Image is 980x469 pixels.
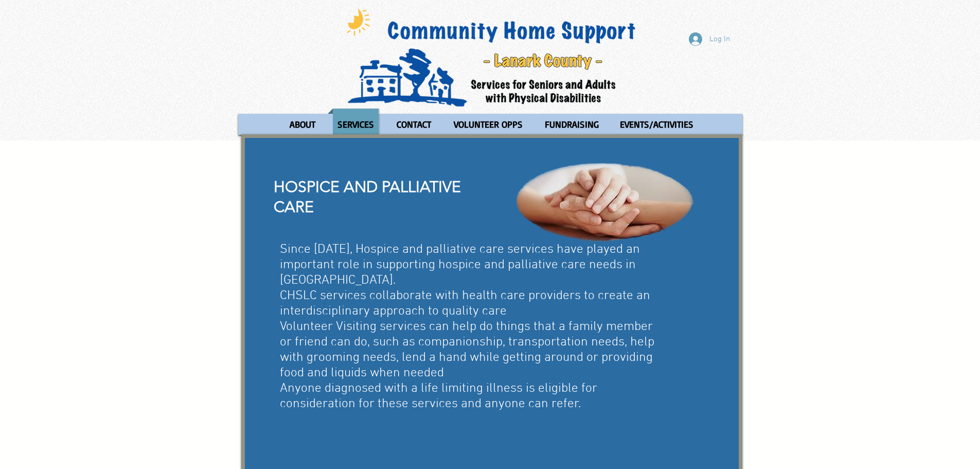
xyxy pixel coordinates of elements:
span: Log In [706,34,734,45]
p: FUNDRAISING [540,109,603,140]
a: ABOUT [279,109,325,140]
a: EVENTS/ACTIVITIES [610,109,703,140]
a: VOLUNTEER OPPS [444,109,532,140]
p: EVENTS/ACTIVITIES [615,109,698,140]
p: VOLUNTEER OPPS [449,109,527,140]
span: HOSPICE AND PALLIATIVE CARE [274,178,461,216]
a: FUNDRAISING [535,109,608,140]
span: Volunteer Visiting services can help do things that a family member or friend can do, such as com... [280,319,654,381]
p: ABOUT [285,109,320,140]
span: CHSLC services collaborate with health care providers to create an interdisciplinary approach to ... [280,288,650,319]
button: Log In [682,29,737,49]
nav: Site [238,109,742,140]
span: Since [DATE], Hospice and palliative care services have played an important role in supporting ho... [280,242,640,288]
p: SERVICES [333,109,379,140]
a: CONTACT [386,109,441,140]
p: CONTACT [392,109,436,140]
span: Anyone diagnosed with a life limiting illness is eligible for consideration for these services an... [280,381,597,412]
a: SERVICES [328,109,384,140]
